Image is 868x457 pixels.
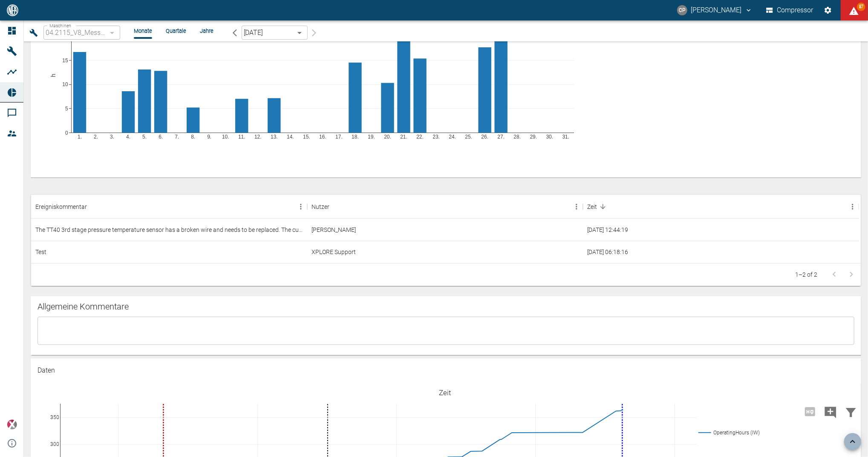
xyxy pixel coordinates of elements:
div: XPLORE Support [307,241,583,263]
button: Kommentar hinzufügen [820,401,841,423]
div: Zeit [587,202,597,211]
div: [DATE] [242,26,308,40]
div: Ereigniskommentar [35,202,87,211]
button: Sort [87,201,99,213]
button: Compressor [764,3,815,18]
button: Sort [329,201,341,213]
div: Zeit [583,195,859,219]
button: scroll back to top [844,433,861,450]
button: Menu [294,200,307,213]
img: logo [6,4,19,16]
div: 13. Aug. 2025 12:44:19 [583,219,859,241]
li: Quartale [166,27,186,35]
div: Nutzer [307,195,583,219]
div: Test [31,241,307,263]
button: Einstellungen [820,3,836,18]
span: 87 [857,3,865,11]
div: Christoph Palm [307,219,583,241]
button: Sort [597,201,609,213]
div: Nutzer [311,202,329,211]
div: CP [677,5,687,15]
div: Ereigniskommentar [31,195,307,219]
span: Maschinen [49,23,71,28]
li: Jahre [200,27,213,35]
button: christoph.palm@neuman-esser.com [676,3,754,18]
p: Daten [37,365,55,376]
li: Monate [134,27,152,35]
p: 1–2 of 2 [795,270,817,279]
div: The TT40 3rd stage pressure temperature sensor has a broken wire and needs to be replaced. The cu... [31,219,307,241]
div: 04.2115_V8_Messer Austria GmbH_Gumpoldskirchen (AT) [43,26,120,40]
button: Menu [570,200,583,213]
button: Daten filtern [841,401,861,423]
button: Menu [846,200,859,213]
img: Xplore Logo [7,419,17,430]
div: 5. Aug. 2025 06:18:16 [583,241,859,263]
span: Hohe Auflösung nur für Zeiträume von <3 Tagen verfügbar [800,407,820,415]
button: arrow-back [227,26,242,40]
div: Allgemeine Kommentare [37,300,854,313]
